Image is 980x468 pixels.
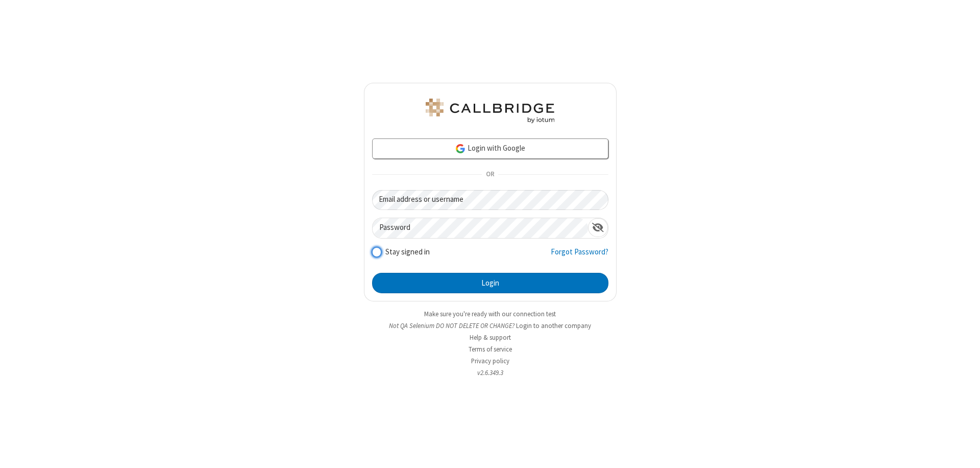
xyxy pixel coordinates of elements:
div: Show password [588,218,608,237]
span: OR [482,168,498,182]
input: Email address or username [372,190,608,210]
a: Login with Google [372,138,608,159]
a: Forgot Password? [551,246,608,266]
a: Terms of service [469,345,512,354]
li: v2.6.349.3 [364,368,617,378]
button: Login to another company [516,321,591,331]
label: Stay signed in [385,246,430,258]
a: Help & support [470,333,511,342]
img: QA Selenium DO NOT DELETE OR CHANGE [424,99,556,123]
button: Login [372,273,608,293]
li: Not QA Selenium DO NOT DELETE OR CHANGE? [364,321,617,331]
a: Make sure you're ready with our connection test [424,310,556,318]
img: google-icon.png [455,143,466,154]
a: Privacy policy [471,357,509,365]
input: Password [373,218,588,238]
